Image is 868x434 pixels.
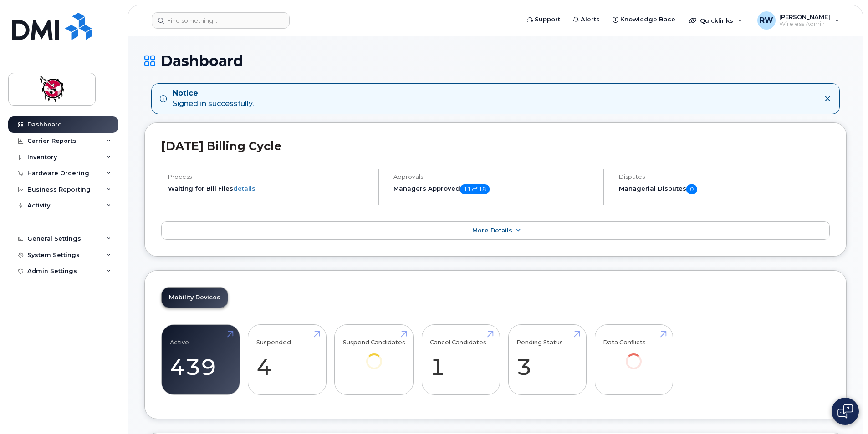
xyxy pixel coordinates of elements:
[173,88,254,99] strong: Notice
[233,185,255,192] a: details
[603,330,664,382] a: Data Conflicts
[173,88,254,109] div: Signed in successfully.
[161,139,830,153] h2: [DATE] Billing Cycle
[516,330,578,390] a: Pending Status 3
[168,173,370,180] h4: Process
[619,173,830,180] h4: Disputes
[393,184,596,194] h5: Managers Approved
[162,288,228,308] a: Mobility Devices
[686,184,697,194] span: 0
[393,173,596,180] h4: Approvals
[168,184,370,193] li: Waiting for Bill Files
[460,184,490,194] span: 11 of 18
[256,330,318,390] a: Suspended 4
[343,330,405,382] a: Suspend Candidates
[170,330,231,390] a: Active 439
[837,404,853,419] img: Open chat
[619,184,830,194] h5: Managerial Disputes
[472,227,512,234] span: More Details
[430,330,491,390] a: Cancel Candidates 1
[144,53,847,69] h1: Dashboard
